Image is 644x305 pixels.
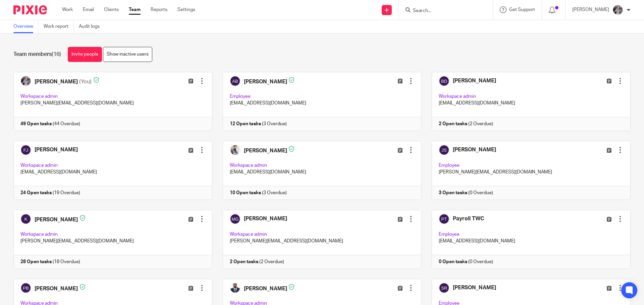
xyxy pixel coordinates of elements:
[151,6,167,13] a: Reports
[572,6,609,13] p: [PERSON_NAME]
[62,6,73,13] a: Work
[612,5,623,15] img: -%20%20-%20studio@ingrained.co.uk%20for%20%20-20220223%20at%20101413%20-%201W1A2026.jpg
[52,52,61,57] span: (16)
[509,7,535,12] span: Get Support
[104,6,119,13] a: Clients
[103,47,152,62] a: Show inactive users
[129,6,141,13] a: Team
[68,47,102,62] a: Invite people
[177,6,195,13] a: Settings
[13,5,47,14] img: Pixie
[44,20,74,33] a: Work report
[83,6,94,13] a: Email
[13,51,61,58] h1: Team members
[13,20,39,33] a: Overview
[79,20,105,33] a: Audit logs
[412,8,473,14] input: Search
